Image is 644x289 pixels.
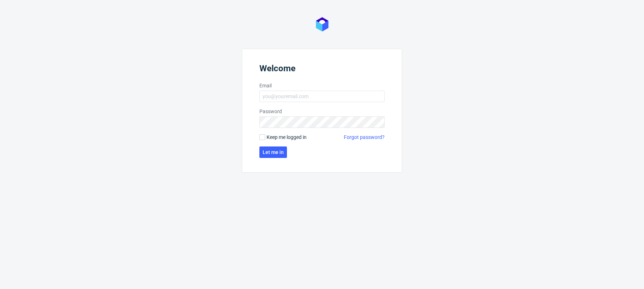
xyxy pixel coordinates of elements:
[259,146,287,158] button: Let me in
[259,91,385,102] input: you@youremail.com
[259,82,385,89] label: Email
[263,150,284,155] span: Let me in
[344,134,385,141] a: Forgot password?
[259,63,385,76] header: Welcome
[259,108,385,115] label: Password
[267,134,307,141] span: Keep me logged in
